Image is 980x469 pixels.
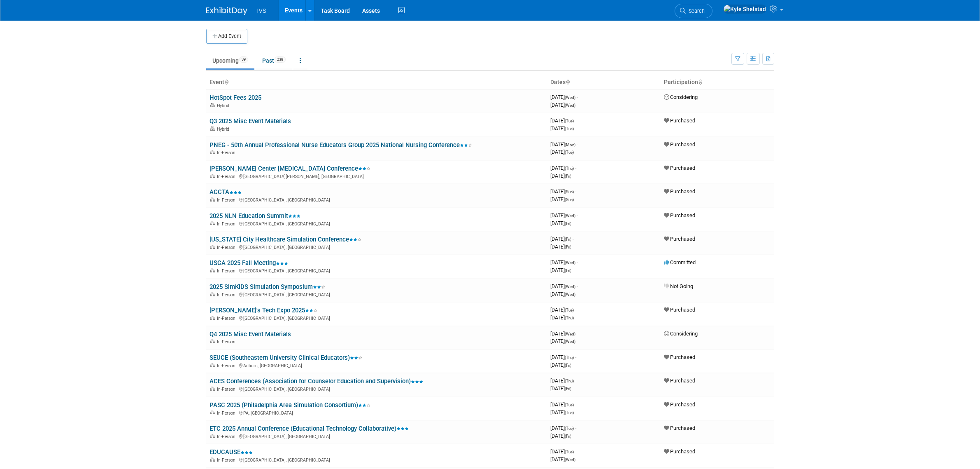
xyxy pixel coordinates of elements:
[565,119,574,123] span: (Tue)
[217,127,232,132] span: Hybrid
[565,174,571,178] span: (Fri)
[577,331,578,337] span: -
[210,267,544,274] div: [GEOGRAPHIC_DATA], [GEOGRAPHIC_DATA]
[210,259,288,267] a: USCA 2025 Fall Meeting
[565,245,571,249] span: (Fri)
[550,141,578,148] span: [DATE]
[206,75,547,89] th: Event
[210,409,544,416] div: PA, [GEOGRAPHIC_DATA]
[565,316,574,320] span: (Thu)
[575,401,576,408] span: -
[210,196,544,203] div: [GEOGRAPHIC_DATA], [GEOGRAPHIC_DATA]
[575,117,576,124] span: -
[210,245,215,249] img: In-Person Event
[664,401,695,408] span: Purchased
[577,141,578,148] span: -
[575,354,576,360] span: -
[550,354,576,360] span: [DATE]
[206,7,247,15] img: ExhibitDay
[210,362,544,368] div: Auburn, [GEOGRAPHIC_DATA]
[210,331,291,338] a: Q4 2025 Misc Event Materials
[217,316,238,321] span: In-Person
[275,56,286,63] span: 238
[217,457,238,463] span: In-Person
[664,117,695,124] span: Purchased
[550,307,576,313] span: [DATE]
[550,409,574,415] span: [DATE]
[550,259,578,265] span: [DATE]
[550,385,571,392] span: [DATE]
[210,197,215,202] img: In-Person Event
[565,221,571,226] span: (Fri)
[565,292,575,297] span: (Wed)
[550,212,578,218] span: [DATE]
[664,378,695,384] span: Purchased
[210,117,291,125] a: Q3 2025 Misc Event Materials
[664,283,693,289] span: Not Going
[257,7,267,14] span: IVS
[565,308,574,312] span: (Tue)
[210,425,409,432] a: ETC 2025 Annual Conference (Educational Technology Collaborative)
[664,141,695,148] span: Purchased
[210,94,261,101] a: HotSpot Fees 2025
[550,291,575,297] span: [DATE]
[210,314,544,321] div: [GEOGRAPHIC_DATA], [GEOGRAPHIC_DATA]
[217,245,238,250] span: In-Person
[664,307,695,313] span: Purchased
[565,150,574,155] span: (Tue)
[217,103,232,108] span: Hybrid
[575,188,576,195] span: -
[565,426,574,431] span: (Tue)
[550,456,575,462] span: [DATE]
[210,283,325,291] a: 2025 SimKIDS Simulation Symposium
[664,425,695,431] span: Purchased
[575,307,576,313] span: -
[550,425,576,431] span: [DATE]
[550,283,578,289] span: [DATE]
[573,236,574,242] span: -
[210,385,544,392] div: [GEOGRAPHIC_DATA], [GEOGRAPHIC_DATA]
[723,5,766,14] img: Kyle Shelstad
[565,410,574,415] span: (Tue)
[217,197,238,203] span: In-Person
[550,220,571,226] span: [DATE]
[217,339,238,345] span: In-Person
[210,127,215,131] img: Hybrid Event
[565,457,575,462] span: (Wed)
[217,410,238,416] span: In-Person
[566,79,570,85] a: Sort by Start Date
[210,173,544,179] div: [GEOGRAPHIC_DATA][PERSON_NAME], [GEOGRAPHIC_DATA]
[550,331,578,337] span: [DATE]
[661,75,774,89] th: Participation
[675,4,712,18] a: Search
[210,387,215,391] img: In-Person Event
[550,338,575,344] span: [DATE]
[575,448,576,455] span: -
[565,127,574,131] span: (Tue)
[575,378,576,384] span: -
[210,434,215,438] img: In-Person Event
[565,103,575,108] span: (Wed)
[575,425,576,431] span: -
[565,197,574,202] span: (Sun)
[550,314,574,321] span: [DATE]
[550,448,576,455] span: [DATE]
[550,149,574,155] span: [DATE]
[565,339,575,344] span: (Wed)
[210,103,215,107] img: Hybrid Event
[577,259,578,265] span: -
[550,94,578,100] span: [DATE]
[217,221,238,227] span: In-Person
[206,29,247,44] button: Add Event
[217,292,238,298] span: In-Person
[210,165,370,172] a: [PERSON_NAME] Center [MEDICAL_DATA] Conference
[698,79,702,85] a: Sort by Participation Type
[210,378,423,385] a: ACES Conferences (Association for Counselor Education and Supervision)
[664,188,695,195] span: Purchased
[210,456,544,463] div: [GEOGRAPHIC_DATA], [GEOGRAPHIC_DATA]
[664,94,698,100] span: Considering
[210,401,370,409] a: PASC 2025 (Philadelphia Area Simulation Consortium)
[664,331,698,337] span: Considering
[550,401,576,408] span: [DATE]
[565,363,571,368] span: (Fri)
